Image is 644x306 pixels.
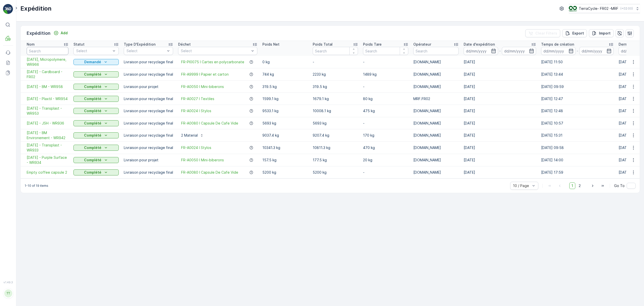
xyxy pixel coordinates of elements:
[84,72,101,77] p: Complété
[20,5,52,13] p: Expédition
[181,170,238,175] span: FR-A0080 I Capsule De Cafe Vide
[411,129,461,142] td: [DOMAIN_NAME]
[27,84,68,89] a: 18.08.2025 - BM - WR958
[539,142,616,154] td: [DATE] 09:58
[614,183,625,188] span: Go To
[411,68,461,81] td: [DOMAIN_NAME]
[313,133,358,138] p: 9207.4 kg
[3,4,13,14] img: logo
[313,121,358,126] p: 5693 kg
[73,120,119,126] button: Complété
[73,108,119,114] button: Complété
[539,105,616,117] td: [DATE] 12:48
[27,69,68,79] a: 30.06.2025 - Cardboard - FR02
[313,72,358,77] p: 2233 kg
[461,56,539,68] td: [DATE]
[411,117,461,129] td: [DOMAIN_NAME]
[181,59,244,65] span: FR-PI0075 I Cartes en polycarbonate
[121,129,176,142] td: Livraison pour recyclage final
[313,158,358,163] p: 177.5 kg
[27,96,68,101] span: [DATE] - Plaxtil - WR954
[121,154,176,166] td: Livraison pour projet
[27,30,51,37] p: Expédition
[121,117,176,129] td: Livraison pour recyclage final
[620,7,633,11] p: ( +02:00 )
[502,47,536,55] input: dd/mm/yyyy
[262,158,308,163] p: 157.5 kg
[262,84,308,89] p: 319.5 kg
[262,42,279,47] p: Poids Net
[539,81,616,93] td: [DATE] 09:59
[569,182,575,189] span: 1
[84,96,101,101] p: Complété
[262,170,308,175] p: 5200 kg
[262,121,308,126] p: 5693 kg
[178,131,207,139] button: 2 Material
[181,145,211,150] span: FR-A0024 I Stylos
[27,121,68,126] a: 23.07.2025 - JSH - WR936
[461,81,539,93] td: [DATE]
[181,84,224,89] a: FR-A0050 I Mini-biberons
[121,56,176,68] td: Livraison pour recyclage final
[178,42,191,47] p: Déchet
[121,105,176,117] td: Livraison pour recyclage final
[27,143,68,153] a: 15.07.2025 - Transplast - WR933
[84,145,101,150] p: Complété
[411,81,461,93] td: [DOMAIN_NAME]
[73,132,119,138] button: Complété
[181,96,214,101] a: FR-A0027 I Textiles
[541,42,574,47] p: Temps de création
[464,42,495,47] p: Date d'expédition
[27,155,68,165] a: 04.07.2025 - Purple Surface - WR934
[181,133,198,138] p: 2 Material
[25,184,48,188] p: 1-10 of 19 items
[411,105,461,117] td: [DOMAIN_NAME]
[461,68,539,81] td: [DATE]
[363,108,408,113] p: 475 kg
[599,31,611,36] p: Import
[313,42,333,47] p: Poids Total
[181,158,224,163] a: FR-A0050 I Mini-biberons
[121,81,176,93] td: Livraison pour projet
[313,96,358,101] p: 1679.1 kg
[121,68,176,81] td: Livraison pour recyclage final
[577,48,578,54] p: -
[121,93,176,105] td: Livraison pour recyclage final
[541,47,576,55] input: dd/mm/yyyy
[3,285,13,302] button: TT
[27,106,68,116] a: 19.08.2025 - Transplast - WR953
[262,96,308,101] p: 1599.1 kg
[539,129,616,142] td: [DATE] 15:31
[569,6,577,11] img: terracycle.png
[262,108,308,113] p: 9533.1 kg
[363,121,408,126] p: -
[181,72,229,77] a: FR-A9999 I Papier et carton
[363,158,408,163] p: 20 kg
[73,157,119,163] button: Complété
[569,4,640,13] button: TerraCycle- FR02 -MRF(+02:00)
[27,130,68,140] a: 22.07.2025 - BM Environement - WR942
[262,145,308,150] p: 10341.3 kg
[27,84,68,89] span: [DATE] - BM - WR958
[4,289,12,297] div: TT
[84,84,101,89] p: Complété
[27,96,68,101] a: 14.08.2025 - Plaxtil - WR954
[363,133,408,138] p: 170 kg
[76,48,111,53] p: Select
[27,69,68,79] span: [DATE] - Cardboard - FR02
[121,142,176,154] td: Livraison pour recyclage final
[262,59,308,65] p: 0 kg
[84,170,101,175] p: Complété
[181,48,250,53] p: Select
[73,84,119,90] button: Complété
[84,121,101,126] p: Complété
[27,170,68,175] a: Empty coffee capsule 2
[461,166,539,178] td: [DATE]
[363,59,408,65] p: -
[461,117,539,129] td: [DATE]
[73,96,119,102] button: Complété
[461,142,539,154] td: [DATE]
[411,154,461,166] td: [DOMAIN_NAME]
